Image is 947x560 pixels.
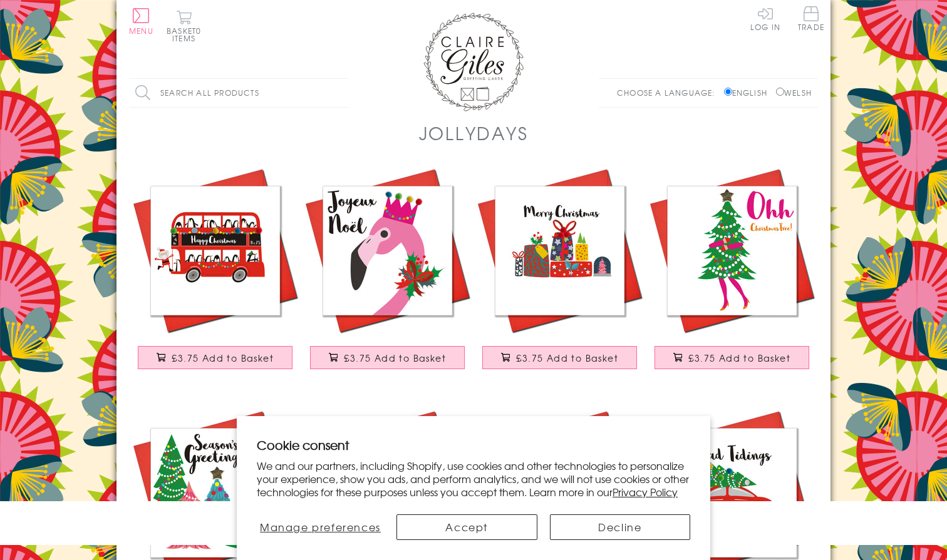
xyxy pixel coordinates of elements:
[646,165,818,337] img: Christmas Card, Ohh Christmas Tree! Embellished with a shiny padded star
[344,352,446,364] span: £3.75 Add to Basket
[423,13,524,111] img: Claire Giles Greetings Cards
[336,79,348,107] input: Search
[129,165,301,382] a: Christmas Card, Santa on the Bus, Embellished with colourful pompoms £3.75 Add to Basket
[301,165,473,382] a: Christmas Card, Flamingo, Joueux Noel, Embellished with colourful pompoms £3.75 Add to Basket
[724,87,774,98] label: English
[172,352,274,364] span: £3.75 Add to Basket
[167,10,201,42] button: Basket0 items
[724,88,732,96] input: English
[798,6,824,33] a: Trade
[129,165,301,337] img: Christmas Card, Santa on the Bus, Embellished with colourful pompoms
[617,87,722,98] p: Choose a language:
[482,346,638,369] button: £3.75 Add to Basket
[750,6,780,31] a: Log In
[516,352,618,364] span: £3.75 Add to Basket
[310,346,465,369] button: £3.75 Add to Basket
[798,6,824,31] span: Trade
[655,346,810,369] button: £3.75 Add to Basket
[129,79,348,107] input: Search all products
[776,87,812,98] label: Welsh
[301,165,473,337] img: Christmas Card, Flamingo, Joueux Noel, Embellished with colourful pompoms
[129,8,153,34] button: Menu
[550,514,691,540] button: Decline
[260,519,381,534] span: Manage preferences
[613,484,678,499] a: Privacy Policy
[688,352,790,364] span: £3.75 Add to Basket
[776,88,784,96] input: Welsh
[396,514,537,540] button: Accept
[646,165,818,382] a: Christmas Card, Ohh Christmas Tree! Embellished with a shiny padded star £3.75 Add to Basket
[473,165,646,382] a: Christmas Card, Pile of Presents, Embellished with colourful pompoms £3.75 Add to Basket
[138,346,293,369] button: £3.75 Add to Basket
[257,459,690,498] p: We and our partners, including Shopify, use cookies and other technologies to personalize your ex...
[172,25,201,44] span: 0 items
[129,25,153,36] span: Menu
[473,165,646,337] img: Christmas Card, Pile of Presents, Embellished with colourful pompoms
[257,436,690,454] h2: Cookie consent
[257,514,384,540] button: Manage preferences
[419,120,529,146] h1: JollyDays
